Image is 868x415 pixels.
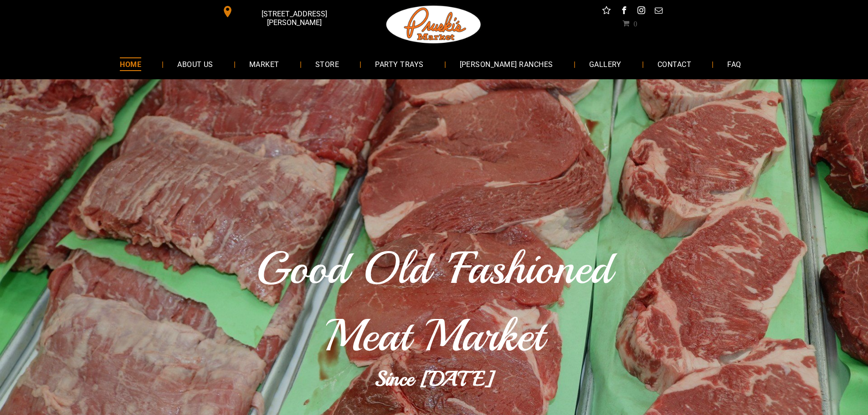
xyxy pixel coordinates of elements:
a: GALLERY [575,52,635,76]
a: FAQ [714,52,755,76]
b: Since [DATE] [375,366,494,392]
a: STORE [302,52,353,76]
a: ABOUT US [164,52,227,76]
a: PARTY TRAYS [361,52,437,76]
span: Good Old 'Fashioned Meat Market [256,240,612,364]
a: HOME [106,52,155,76]
a: [PERSON_NAME] RANCHES [446,52,567,76]
a: email [652,5,664,19]
span: [STREET_ADDRESS][PERSON_NAME] [235,5,353,31]
a: Social network [601,5,612,19]
a: facebook [618,5,630,19]
a: MARKET [236,52,293,76]
span: 0 [633,20,637,27]
a: CONTACT [644,52,705,76]
a: instagram [635,5,647,19]
a: [STREET_ADDRESS][PERSON_NAME] [216,5,355,19]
